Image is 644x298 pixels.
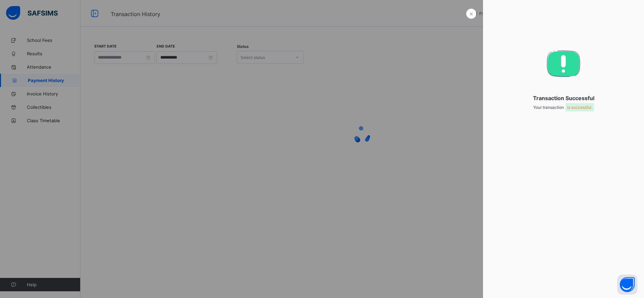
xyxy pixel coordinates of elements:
span: Transaction [496,95,631,101]
img: success_retry.a62f567662543c198e6ea1a10f6dd21d.svg [547,50,581,77]
span: is successful. [567,105,592,110]
span: Your transaction [533,105,594,110]
span: Successful [566,95,594,101]
button: Open asap [617,275,637,295]
span: × [469,10,473,17]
